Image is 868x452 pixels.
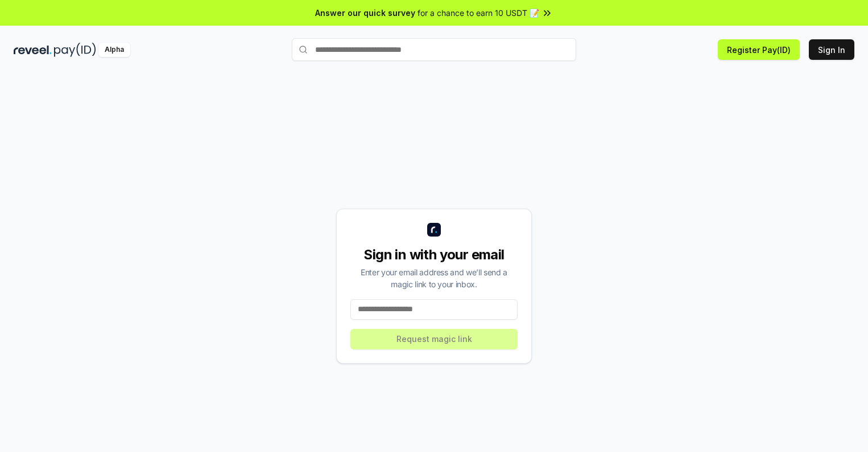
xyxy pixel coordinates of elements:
div: Enter your email address and we’ll send a magic link to your inbox. [350,266,518,290]
div: Alpha [98,43,130,57]
img: reveel_dark [14,43,52,57]
span: Answer our quick survey [315,7,415,19]
img: pay_id [54,43,96,57]
button: Register Pay(ID) [718,39,800,60]
button: Sign In [809,39,854,60]
span: for a chance to earn 10 USDT 📝 [418,7,539,19]
div: Sign in with your email [350,246,518,264]
img: logo_small [427,223,441,237]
